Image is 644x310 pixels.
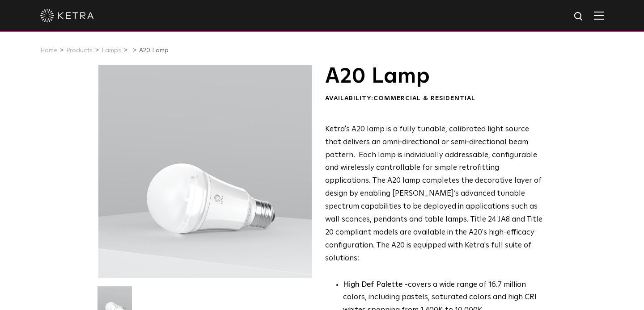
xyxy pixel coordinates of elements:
[325,65,543,88] h1: A20 Lamp
[325,126,542,262] span: Ketra's A20 lamp is a fully tunable, calibrated light source that delivers an omni-directional or...
[573,11,585,22] img: search icon
[40,47,57,54] a: Home
[66,47,93,54] a: Products
[139,47,169,54] a: A20 Lamp
[343,281,408,289] strong: High Def Palette -
[102,47,121,54] a: Lamps
[373,95,475,101] span: Commercial & Residential
[40,9,94,22] img: ketra-logo-2019-white
[594,11,604,20] img: Hamburger%20Nav.svg
[325,94,543,103] div: Availability:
